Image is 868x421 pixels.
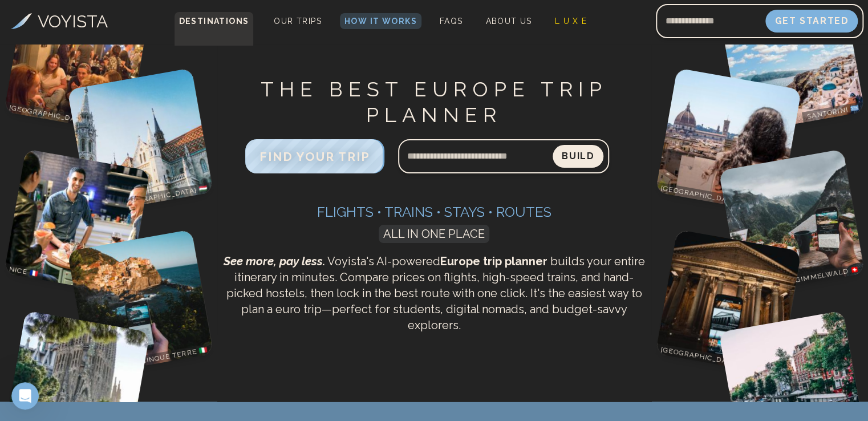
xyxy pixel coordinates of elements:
[222,253,647,333] p: Voyista's AI-powered builds your entire itinerary in minutes. Compare prices on flights, high-spe...
[269,13,326,29] a: Our Trips
[340,13,421,29] a: How It Works
[765,10,858,33] button: Get Started
[11,382,39,410] iframe: Intercom live chat
[11,9,108,34] a: VOYISTA
[38,9,108,34] h3: VOYISTA
[440,17,463,26] span: FAQs
[3,263,43,280] p: Nice 🇫🇷
[175,12,254,46] span: Destinations
[481,13,536,29] a: About Us
[67,229,213,375] img: Cinque Terre
[344,17,417,26] span: How It Works
[274,17,322,26] span: Our Trips
[435,13,468,29] a: FAQs
[656,7,765,35] input: Email address
[655,229,801,375] img: Rome
[550,13,592,29] a: L U X E
[440,254,547,268] strong: Europe trip planner
[224,254,325,268] span: See more, pay less.
[555,17,587,26] span: L U X E
[11,13,32,29] img: Voyista Logo
[485,17,532,26] span: About Us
